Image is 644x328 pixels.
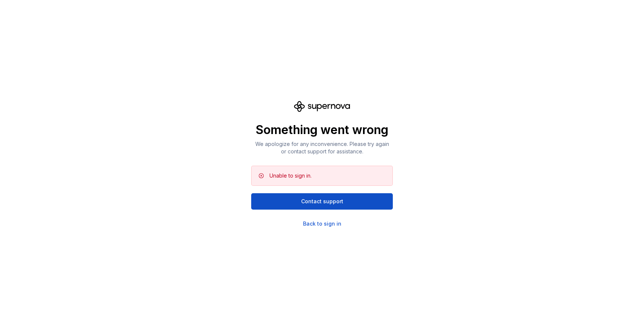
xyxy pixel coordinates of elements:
p: We apologize for any inconvenience. Please try again or contact support for assistance. [251,140,393,155]
button: Contact support [251,193,393,210]
p: Something went wrong [251,122,393,137]
a: Back to sign in [303,220,341,227]
span: Contact support [301,198,343,205]
div: Unable to sign in. [269,172,312,179]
